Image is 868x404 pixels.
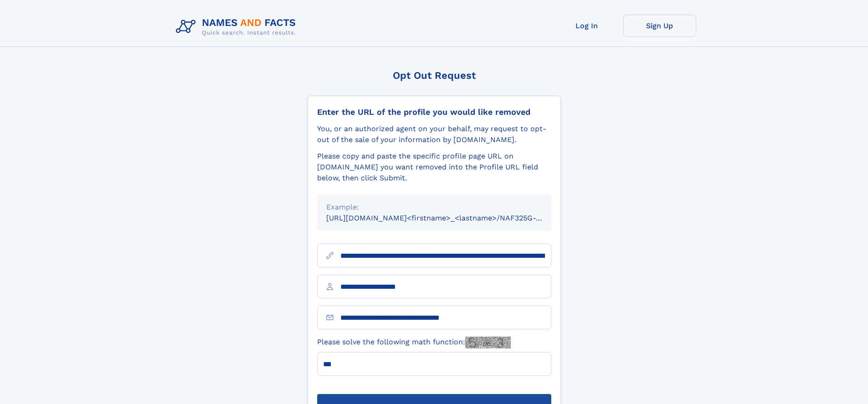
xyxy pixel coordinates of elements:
[623,15,696,37] a: Sign Up
[326,214,569,222] small: [URL][DOMAIN_NAME]<firstname>_<lastname>/NAF325G-xxxxxxxx
[550,15,623,37] a: Log In
[317,123,551,145] div: You, or an authorized agent on your behalf, may request to opt-out of the sale of your informatio...
[317,151,551,184] div: Please copy and paste the specific profile page URL on [DOMAIN_NAME] you want removed into the Pr...
[317,107,551,117] div: Enter the URL of the profile you would like removed
[317,337,511,348] label: Please solve the following math function:
[308,70,561,81] div: Opt Out Request
[326,202,542,213] div: Example:
[172,15,303,39] img: Logo Names and Facts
